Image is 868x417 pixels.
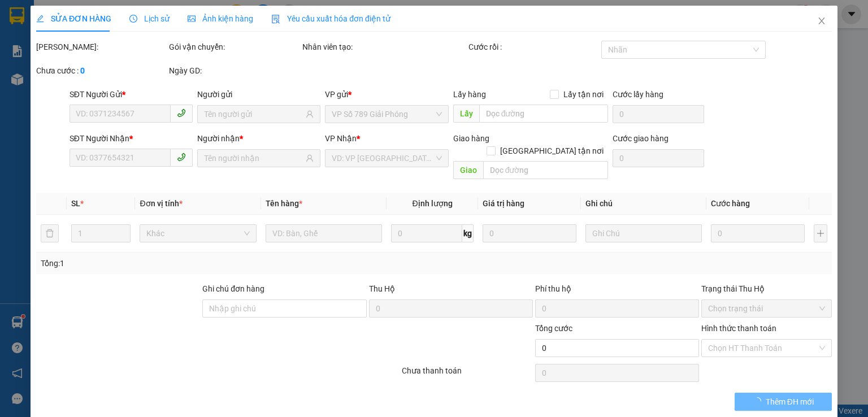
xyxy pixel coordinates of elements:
[188,14,253,23] span: Ảnh kiện hàng
[483,224,576,242] input: 0
[36,15,44,23] span: edit
[202,299,366,318] input: Ghi chú đơn hàng
[70,132,193,145] div: SĐT Người Nhận
[41,224,59,242] button: delete
[368,284,394,293] span: Thu Hộ
[814,224,827,242] button: plus
[453,105,479,123] span: Lấy
[453,90,485,99] span: Lấy hàng
[41,257,336,270] div: Tổng: 1
[711,199,750,208] span: Cước hàng
[735,393,832,411] button: Thêm ĐH mới
[325,134,357,143] span: VP Nhận
[169,64,300,77] div: Ngày GD:
[36,14,111,23] span: SỬA ĐƠN HÀNG
[332,106,441,123] span: VP Số 789 Giải Phóng
[806,6,837,37] button: Close
[306,110,314,118] span: user
[468,41,599,53] div: Cước rồi :
[188,15,196,23] span: picture
[613,149,704,167] input: Cước giao hàng
[559,88,608,101] span: Lấy tận nơi
[453,134,489,143] span: Giao hàng
[613,105,704,123] input: Cước lấy hàng
[70,88,193,101] div: SĐT Người Gửi
[197,132,320,145] div: Người nhận
[129,15,137,23] span: clock-circle
[711,224,805,242] input: 0
[535,324,572,333] span: Tổng cước
[701,283,832,295] div: Trạng thái Thu Hộ
[71,199,80,208] span: SL
[197,88,320,101] div: Người gửi
[479,105,608,123] input: Dọc đường
[177,108,186,118] span: phone
[140,199,182,208] span: Đơn vị tính
[581,193,706,215] th: Ghi chú
[753,397,765,405] span: loading
[325,88,448,101] div: VP gửi
[80,66,85,75] b: 0
[177,153,186,162] span: phone
[36,41,167,53] div: [PERSON_NAME]:
[585,224,702,242] input: Ghi Chú
[36,64,167,77] div: Chưa cước :
[613,134,669,143] label: Cước giao hàng
[401,364,533,384] div: Chưa thanh toán
[701,324,776,333] label: Hình thức thanh toán
[129,14,170,23] span: Lịch sử
[266,224,382,242] input: VD: Bàn, Ghế
[306,154,314,162] span: user
[266,199,302,208] span: Tên hàng
[412,199,452,208] span: Định lượng
[202,284,264,293] label: Ghi chú đơn hàng
[462,224,474,242] span: kg
[613,90,663,99] label: Cước lấy hàng
[146,225,249,242] span: Khác
[483,161,608,179] input: Dọc đường
[765,396,813,408] span: Thêm ĐH mới
[169,41,300,53] div: Gói vận chuyển:
[204,152,303,164] input: Tên người nhận
[708,300,825,317] span: Chọn trạng thái
[483,199,524,208] span: Giá trị hàng
[271,14,390,23] span: Yêu cầu xuất hóa đơn điện tử
[535,283,699,299] div: Phí thu hộ
[204,108,303,120] input: Tên người gửi
[453,161,483,179] span: Giao
[817,16,826,25] span: close
[496,145,608,157] span: [GEOGRAPHIC_DATA] tận nơi
[302,41,466,53] div: Nhân viên tạo:
[271,15,280,24] img: icon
